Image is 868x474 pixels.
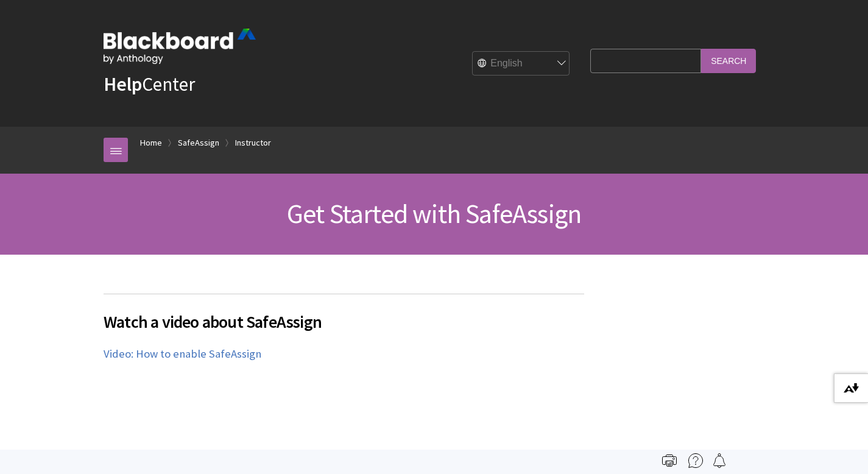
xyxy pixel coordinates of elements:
input: Search [701,49,756,73]
a: Instructor [235,135,271,150]
img: More help [688,453,703,468]
span: Watch a video about SafeAssign [104,309,584,334]
span: Get Started with SafeAssign [287,197,581,230]
img: Blackboard by Anthology [104,29,256,64]
img: Follow this page [712,453,727,468]
a: Home [140,135,162,150]
select: Site Language Selector [473,52,570,76]
strong: Help [104,72,142,96]
a: SafeAssign [178,135,219,150]
a: HelpCenter [104,72,195,96]
img: Print [662,453,677,468]
a: Video: How to enable SafeAssign [104,347,261,361]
